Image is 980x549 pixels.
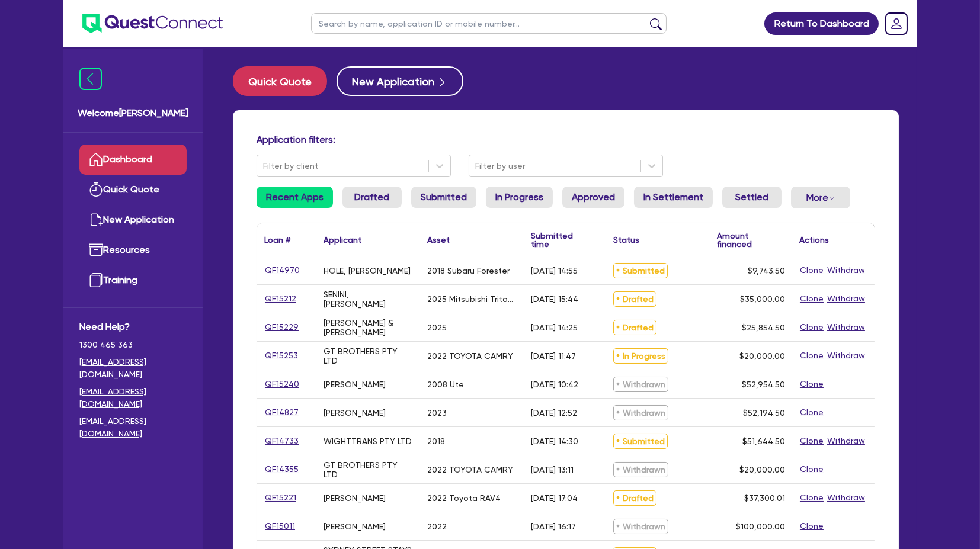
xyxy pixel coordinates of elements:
[427,493,501,503] div: 2022 Toyota RAV4
[613,348,668,364] span: In Progress
[742,436,785,446] span: $51,644.50
[79,68,102,90] img: icon-menu-close
[739,465,785,474] span: $20,000.00
[411,187,476,208] a: Submitted
[613,462,668,477] span: Withdrawn
[740,294,785,304] span: $35,000.00
[79,265,187,296] a: Training
[311,13,667,34] input: Search by name, application ID or mobile number...
[264,406,299,419] a: QF14827
[427,266,510,275] div: 2018 Subaru Forester
[79,339,187,351] span: 1300 465 363
[264,264,300,277] a: QF14970
[799,491,824,505] button: Clone
[799,463,824,476] button: Clone
[744,493,785,503] span: $37,300.01
[324,346,413,365] div: GT BROTHERS PTY LTD
[427,380,464,389] div: 2008 Ute
[427,436,445,446] div: 2018
[324,380,386,389] div: [PERSON_NAME]
[799,406,824,419] button: Clone
[342,187,402,208] a: Drafted
[79,145,187,175] a: Dashboard
[613,320,656,335] span: Drafted
[79,175,187,205] a: Quick Quote
[79,235,187,265] a: Resources
[264,377,300,391] a: QF15240
[324,318,413,337] div: [PERSON_NAME] & [PERSON_NAME]
[799,377,824,391] button: Clone
[427,236,450,244] div: Asset
[613,490,656,506] span: Drafted
[562,187,624,208] a: Approved
[233,66,327,96] button: Quick Quote
[613,236,639,244] div: Status
[722,187,782,208] a: Settled
[427,294,517,304] div: 2025 Mitsubishi Triton GLX-MV
[78,106,188,120] span: Welcome [PERSON_NAME]
[89,243,103,257] img: resources
[82,14,223,33] img: quest-connect-logo-blue
[743,408,785,418] span: $52,194.50
[748,266,785,275] span: $9,743.50
[486,187,553,208] a: In Progress
[324,236,361,244] div: Applicant
[324,408,386,418] div: [PERSON_NAME]
[531,380,578,389] div: [DATE] 10:42
[264,463,299,476] a: QF14355
[531,408,577,418] div: [DATE] 12:52
[736,522,785,531] span: $100,000.00
[827,320,866,334] button: Withdraw
[89,273,103,287] img: training
[324,493,386,503] div: [PERSON_NAME]
[79,356,187,381] a: [EMAIL_ADDRESS][DOMAIN_NAME]
[79,386,187,410] a: [EMAIL_ADDRESS][DOMAIN_NAME]
[427,522,447,531] div: 2022
[531,323,578,332] div: [DATE] 14:25
[531,465,574,474] div: [DATE] 13:11
[531,522,576,531] div: [DATE] 16:17
[337,66,463,96] button: New Application
[324,460,413,479] div: GT BROTHERS PTY LTD
[531,232,588,248] div: Submitted time
[79,320,187,334] span: Need Help?
[233,66,337,96] a: Quick Quote
[427,351,513,361] div: 2022 TOYOTA CAMRY
[531,294,578,304] div: [DATE] 15:44
[427,408,447,418] div: 2023
[613,263,668,278] span: Submitted
[257,187,333,208] a: Recent Apps
[79,205,187,235] a: New Application
[531,351,576,361] div: [DATE] 11:47
[827,349,866,362] button: Withdraw
[613,519,668,534] span: Withdrawn
[613,434,668,449] span: Submitted
[799,236,829,244] div: Actions
[264,349,299,362] a: QF15253
[264,491,297,505] a: QF15221
[742,380,785,389] span: $52,954.50
[264,320,299,334] a: QF15229
[257,134,875,145] h4: Application filters:
[739,351,785,361] span: $20,000.00
[264,434,299,448] a: QF14733
[89,182,103,197] img: quick-quote
[613,377,668,392] span: Withdrawn
[427,465,513,474] div: 2022 TOYOTA CAMRY
[531,266,578,275] div: [DATE] 14:55
[427,323,447,332] div: 2025
[799,292,824,306] button: Clone
[827,491,866,505] button: Withdraw
[827,264,866,277] button: Withdraw
[613,291,656,307] span: Drafted
[531,493,578,503] div: [DATE] 17:04
[324,436,412,446] div: WIGHTTRANS PTY LTD
[827,292,866,306] button: Withdraw
[324,290,413,309] div: SENINI, [PERSON_NAME]
[324,522,386,531] div: [PERSON_NAME]
[264,236,290,244] div: Loan #
[799,264,824,277] button: Clone
[799,434,824,448] button: Clone
[634,187,713,208] a: In Settlement
[324,266,411,275] div: HOLE, [PERSON_NAME]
